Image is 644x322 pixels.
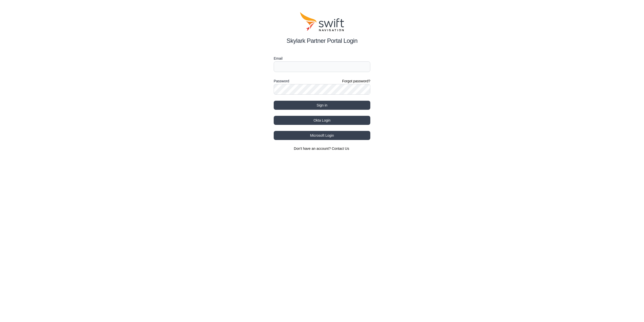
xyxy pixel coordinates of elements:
[274,116,370,125] button: Okta Login
[274,78,289,84] label: Password
[274,36,370,45] h2: Skylark Partner Portal Login
[332,147,349,151] a: Contact Us
[274,55,370,61] label: Email
[274,131,370,140] button: Microsoft Login
[274,146,370,151] section: Don't have an account?
[342,79,370,84] a: Forgot password?
[274,101,370,110] button: Sign in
